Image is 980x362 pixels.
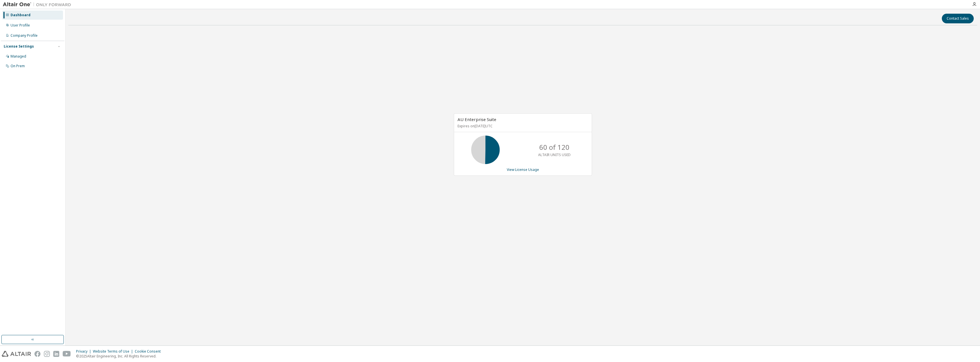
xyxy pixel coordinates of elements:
[93,349,135,354] div: Website Terms of Use
[942,14,974,23] button: Contact Sales
[76,354,164,359] p: © 2025 Altair Engineering, Inc. All Rights Reserved.
[458,116,496,122] span: AU Enterprise Suite
[135,349,164,354] div: Cookie Consent
[538,152,571,157] p: ALTAIR UNITS USED
[4,44,34,49] div: License Settings
[11,33,38,38] div: Company Profile
[11,64,25,68] div: On Prem
[458,124,587,128] p: Expires on [DATE] UTC
[34,351,40,357] img: facebook.svg
[44,351,50,357] img: instagram.svg
[3,2,74,7] img: Altair One
[53,351,59,357] img: linkedin.svg
[76,349,93,354] div: Privacy
[11,13,30,17] div: Dashboard
[11,23,30,28] div: User Profile
[11,54,26,59] div: Managed
[2,351,31,357] img: altair_logo.svg
[507,167,539,172] a: View License Usage
[63,351,71,357] img: youtube.svg
[539,142,569,152] p: 60 of 120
